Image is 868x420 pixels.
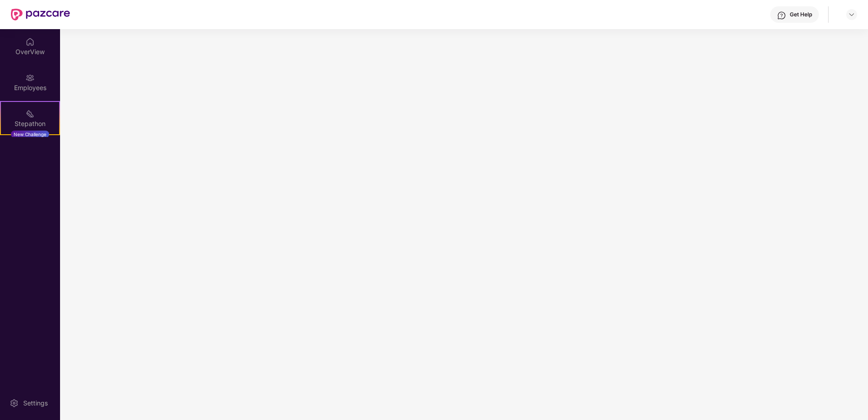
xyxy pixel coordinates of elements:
div: Get Help [790,11,812,18]
div: Stepathon [1,119,59,128]
img: svg+xml;base64,PHN2ZyBpZD0iRHJvcGRvd24tMzJ4MzIiIHhtbG5zPSJodHRwOi8vd3d3LnczLm9yZy8yMDAwL3N2ZyIgd2... [848,11,855,18]
img: svg+xml;base64,PHN2ZyBpZD0iRW1wbG95ZWVzIiB4bWxucz0iaHR0cDovL3d3dy53My5vcmcvMjAwMC9zdmciIHdpZHRoPS... [25,73,35,82]
img: svg+xml;base64,PHN2ZyBpZD0iU2V0dGluZy0yMHgyMCIgeG1sbnM9Imh0dHA6Ly93d3cudzMub3JnLzIwMDAvc3ZnIiB3aW... [10,399,19,408]
img: svg+xml;base64,PHN2ZyBpZD0iSGVscC0zMngzMiIgeG1sbnM9Imh0dHA6Ly93d3cudzMub3JnLzIwMDAvc3ZnIiB3aWR0aD... [777,11,786,20]
img: New Pazcare Logo [11,9,70,20]
div: New Challenge [11,131,49,138]
div: Settings [20,399,50,408]
img: svg+xml;base64,PHN2ZyB4bWxucz0iaHR0cDovL3d3dy53My5vcmcvMjAwMC9zdmciIHdpZHRoPSIyMSIgaGVpZ2h0PSIyMC... [25,109,35,118]
img: svg+xml;base64,PHN2ZyBpZD0iSG9tZSIgeG1sbnM9Imh0dHA6Ly93d3cudzMub3JnLzIwMDAvc3ZnIiB3aWR0aD0iMjAiIG... [25,37,35,46]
